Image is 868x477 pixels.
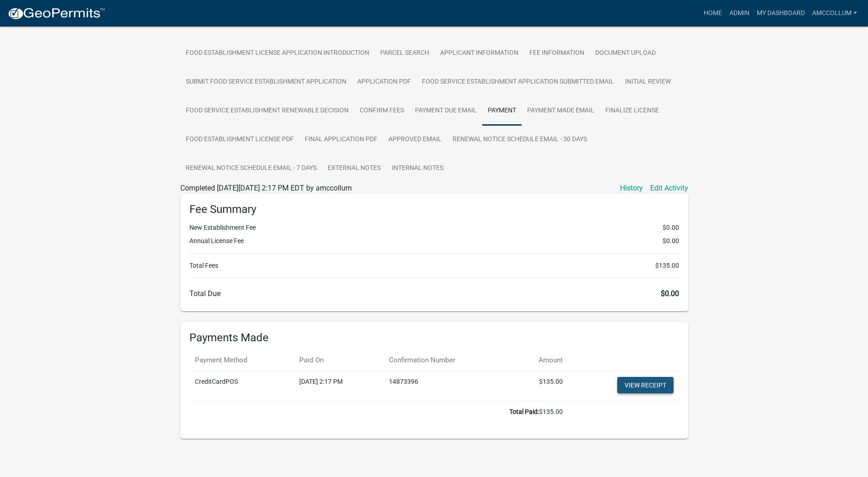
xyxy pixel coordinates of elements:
[294,350,383,371] th: Paid On
[189,203,679,216] h6: Fee Summary
[809,5,861,22] a: amccollum
[435,39,524,68] a: Applicant Information
[180,68,352,97] a: Submit Food Service Establishment Application
[375,39,435,68] a: Parcel search
[663,236,679,246] span: $0.00
[294,371,383,402] td: [DATE] 2:17 PM
[416,68,620,97] a: Food Service Establishment Application Submitted Email
[383,350,511,371] th: Confirmation Number
[700,5,726,22] a: Home
[299,125,383,154] a: Final Application PDF
[617,377,674,393] a: View receipt
[354,96,410,126] a: Confirm Fees
[189,402,568,423] td: $135.00
[189,350,294,371] th: Payment Method
[180,154,322,183] a: Renewal Notice Schedule Email - 7 Days
[655,261,679,270] span: $135.00
[189,223,679,233] li: New Establishment Fee
[352,68,416,97] a: Application PDF
[189,331,679,344] h6: Payments Made
[386,154,449,183] a: Internal Notes
[663,223,679,233] span: $0.00
[322,154,386,183] a: External Notes
[510,371,568,402] td: $135.00
[522,96,600,126] a: Payment made Email
[509,408,539,415] b: Total Paid:
[180,184,352,192] span: Completed [DATE][DATE] 2:17 PM EDT by amccollum
[590,39,661,68] a: Document Upload
[482,96,522,126] a: Payment
[510,350,568,371] th: Amount
[753,5,809,22] a: My Dashboard
[180,125,299,154] a: Food Establishment License PDF
[447,125,593,154] a: Renewal Notice Schedule Email - 30 Days
[180,96,354,126] a: Food Service Establishment Renewable Decision
[726,5,753,22] a: Admin
[620,183,643,194] a: History
[180,39,375,68] a: Food Establishment License Application Introduction
[650,183,688,194] a: Edit Activity
[524,39,590,68] a: Fee Information
[661,289,679,298] span: $0.00
[189,289,679,298] h6: Total Due
[410,96,482,126] a: Payment Due Email
[620,68,676,97] a: Initial Review
[383,371,511,402] td: 14873396
[600,96,664,126] a: Finalize License
[189,261,679,270] li: Total Fees
[383,125,447,154] a: Approved Email
[189,236,679,246] li: Annual License Fee
[189,371,294,402] td: CreditCardPOS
